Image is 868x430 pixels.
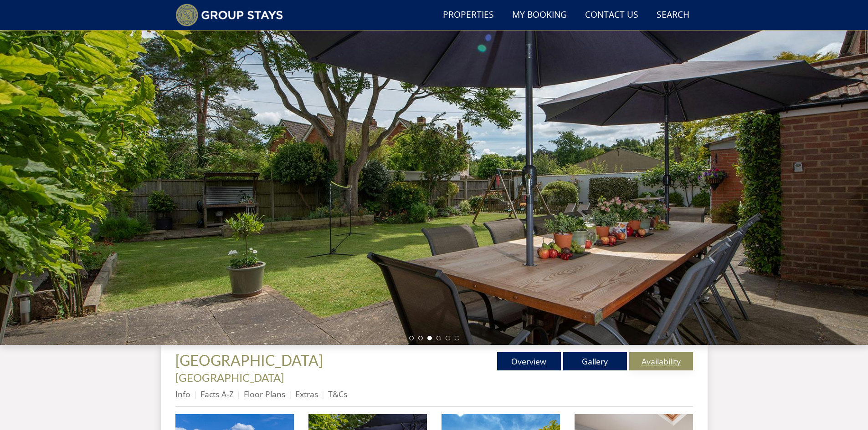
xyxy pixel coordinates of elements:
a: Contact Us [581,5,642,25]
a: Info [175,389,190,400]
a: Search [653,5,693,25]
a: My Booking [508,5,570,25]
a: Floor Plans [244,389,285,400]
a: Properties [439,5,498,25]
span: [GEOGRAPHIC_DATA] [175,351,323,369]
a: Facts A-Z [200,389,234,400]
a: [GEOGRAPHIC_DATA] [175,351,326,369]
a: Extras [295,389,318,400]
a: Gallery [563,352,627,370]
img: Group Stays [175,4,283,26]
a: Overview [497,352,561,370]
a: [GEOGRAPHIC_DATA] [175,371,284,384]
a: T&Cs [328,389,347,400]
a: Availability [629,352,693,370]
